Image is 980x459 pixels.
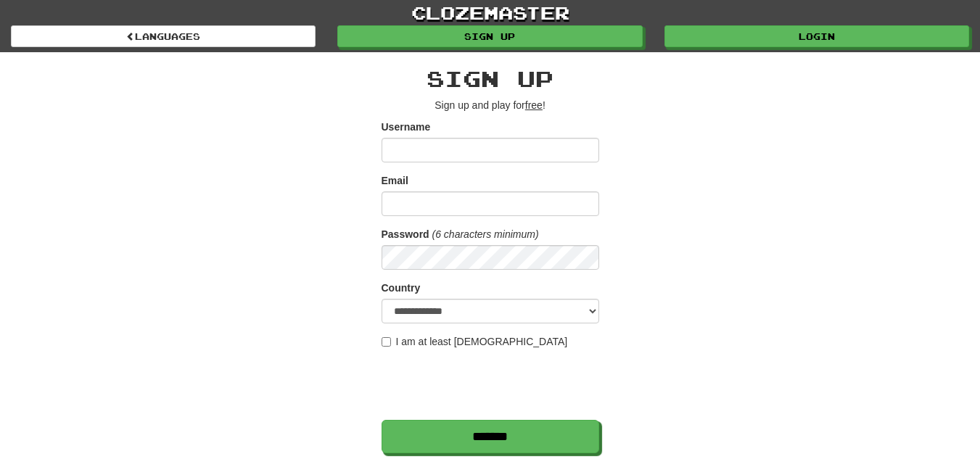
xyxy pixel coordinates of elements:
label: Email [382,173,408,188]
u: free [525,99,543,111]
a: Login [664,25,969,47]
h2: Sign up [382,67,599,91]
label: Username [382,120,431,134]
p: Sign up and play for ! [382,98,599,112]
a: Sign up [337,25,642,47]
label: I am at least [DEMOGRAPHIC_DATA] [382,334,568,349]
label: Password [382,227,429,241]
em: (6 characters minimum) [432,228,539,240]
label: Country [382,281,421,295]
iframe: reCAPTCHA [382,356,602,413]
input: I am at least [DEMOGRAPHIC_DATA] [382,337,391,347]
a: Languages [11,25,316,47]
